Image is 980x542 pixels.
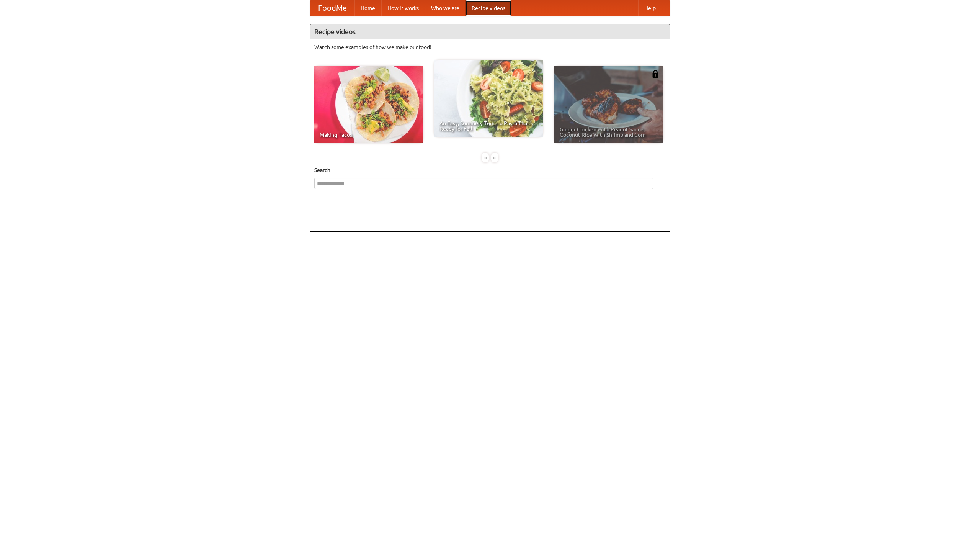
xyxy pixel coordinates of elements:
a: How it works [381,0,425,16]
div: « [482,153,489,162]
a: Making Tacos [314,66,423,143]
a: FoodMe [310,0,354,16]
span: An Easy, Summery Tomato Pasta That's Ready for Fall [439,121,537,131]
h4: Recipe videos [310,24,670,39]
a: Help [638,0,662,16]
div: » [491,153,498,162]
h5: Search [314,166,666,174]
a: Recipe videos [465,0,511,16]
p: Watch some examples of how we make our food! [314,43,666,51]
img: 483408.png [652,70,659,78]
a: Home [354,0,381,16]
span: Making Tacos [320,132,418,138]
a: Who we are [425,0,465,16]
a: An Easy, Summery Tomato Pasta That's Ready for Fall [434,60,543,137]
